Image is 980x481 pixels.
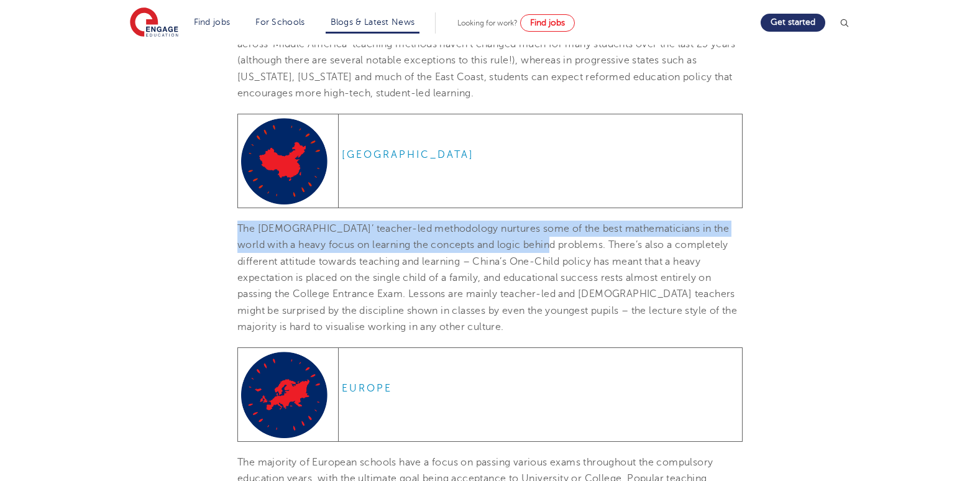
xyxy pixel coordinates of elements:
h6: [GEOGRAPHIC_DATA] [342,149,739,161]
a: Find jobs [194,17,231,27]
a: Blogs & Latest News [331,17,415,27]
span: Find jobs [530,18,565,27]
a: For Schools [255,17,305,27]
a: Get started [761,14,825,32]
h6: EUROPE [342,382,739,395]
span: Looking for work? [457,19,518,27]
a: Find jobs [520,14,575,32]
img: Engage Education [130,7,178,39]
span: The [DEMOGRAPHIC_DATA]’ teacher-led methodology nurtures some of the best mathematicians in the w... [237,223,737,332]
